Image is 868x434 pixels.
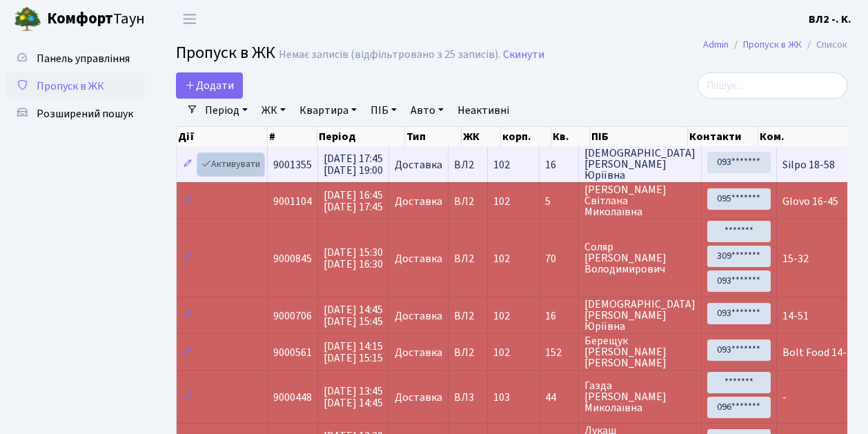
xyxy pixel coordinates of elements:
span: Доставка [395,310,442,322]
span: Glovo 16-45 [782,194,838,209]
span: 70 [545,253,573,264]
span: 14-51 [782,308,809,324]
a: Скинути [503,48,544,61]
span: 9000561 [273,345,312,360]
span: Доставка [395,253,442,264]
span: 5 [545,196,573,207]
span: Берещук [PERSON_NAME] [PERSON_NAME] [584,335,696,368]
span: Таун [47,8,145,31]
input: Пошук... [698,72,847,99]
th: корп. [501,127,551,146]
span: Доставка [395,196,442,207]
span: 16 [545,310,573,322]
span: 102 [493,251,510,266]
span: 102 [493,345,510,360]
span: 102 [493,194,510,209]
th: Контакти [688,127,758,146]
th: Період [317,127,405,146]
span: [DEMOGRAPHIC_DATA] [PERSON_NAME] Юріївна [584,299,696,332]
span: Пропуск в ЖК [176,41,275,65]
span: 9001104 [273,194,312,209]
a: Розширений пошук [7,100,145,128]
a: ВЛ2 -. К. [809,11,851,28]
div: Немає записів (відфільтровано з 25 записів). [279,48,500,61]
span: 102 [493,157,510,172]
span: [PERSON_NAME] Світлана Миколаївна [584,184,696,217]
span: [DATE] 14:45 [DATE] 15:45 [324,302,383,329]
a: Період [199,99,253,122]
b: Комфорт [47,8,113,30]
a: ЖК [256,99,291,122]
span: Bolt Food 14-15 [782,345,858,360]
th: # [268,127,317,146]
span: Silpo 18-58 [782,157,835,172]
a: Панель управління [7,45,145,72]
span: [DATE] 13:45 [DATE] 14:45 [324,384,383,411]
span: 44 [545,392,573,403]
span: Розширений пошук [37,106,133,121]
span: 9001355 [273,157,312,172]
a: Квартира [294,99,362,122]
a: Пропуск в ЖК [7,72,145,100]
a: Додати [176,72,243,99]
span: ВЛ3 [454,392,482,403]
span: ВЛ2 [454,310,482,322]
span: 16 [545,159,573,170]
span: Газда [PERSON_NAME] Миколаївна [584,380,696,413]
span: Соляр [PERSON_NAME] Володимирович [584,241,696,275]
span: [DEMOGRAPHIC_DATA] [PERSON_NAME] Юріївна [584,148,696,181]
span: [DATE] 17:45 [DATE] 19:00 [324,151,383,178]
button: Переключити навігацію [172,8,207,30]
th: Кв. [551,127,590,146]
span: 152 [545,347,573,358]
span: Додати [185,78,234,93]
span: Пропуск в ЖК [37,79,104,94]
span: 102 [493,308,510,324]
a: Неактивні [452,99,515,122]
span: ВЛ2 [454,347,482,358]
span: 103 [493,390,510,405]
th: ПІБ [590,127,687,146]
th: Тип [405,127,462,146]
span: - [782,390,787,405]
span: ВЛ2 [454,196,482,207]
th: ЖК [462,127,501,146]
span: Доставка [395,347,442,358]
a: ПІБ [365,99,402,122]
a: Активувати [198,154,264,175]
span: 9000845 [273,251,312,266]
span: [DATE] 15:30 [DATE] 16:30 [324,245,383,272]
span: 9000706 [273,308,312,324]
a: Авто [405,99,449,122]
span: Панель управління [37,51,130,66]
th: Дії [177,127,268,146]
span: Доставка [395,392,442,403]
img: logo.png [14,6,41,33]
span: 15-32 [782,251,809,266]
span: [DATE] 14:15 [DATE] 15:15 [324,339,383,366]
span: ВЛ2 [454,159,482,170]
span: Доставка [395,159,442,170]
span: 9000448 [273,390,312,405]
span: [DATE] 16:45 [DATE] 17:45 [324,188,383,215]
span: ВЛ2 [454,253,482,264]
